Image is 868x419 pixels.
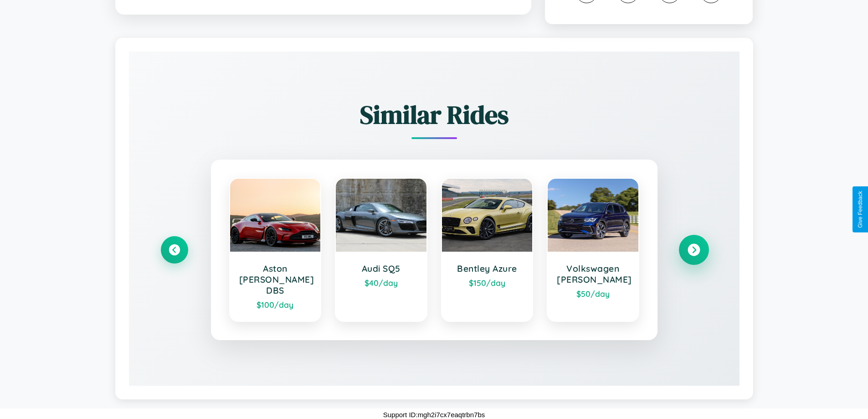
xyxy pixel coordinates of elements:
h3: Volkswagen [PERSON_NAME] [557,263,629,285]
h2: Similar Rides [161,97,708,132]
div: $ 50 /day [557,289,629,299]
a: Audi SQ5$40/day [335,178,427,322]
a: Aston [PERSON_NAME] DBS$100/day [229,178,322,322]
h3: Bentley Azure [451,263,524,274]
div: $ 150 /day [451,278,524,288]
a: Bentley Azure$150/day [441,178,534,322]
h3: Audi SQ5 [345,263,417,274]
div: $ 40 /day [345,278,417,288]
a: Volkswagen [PERSON_NAME]$50/day [547,178,639,322]
div: $ 100 /day [239,300,312,310]
h3: Aston [PERSON_NAME] DBS [239,263,312,296]
div: Give Feedback [857,191,863,228]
